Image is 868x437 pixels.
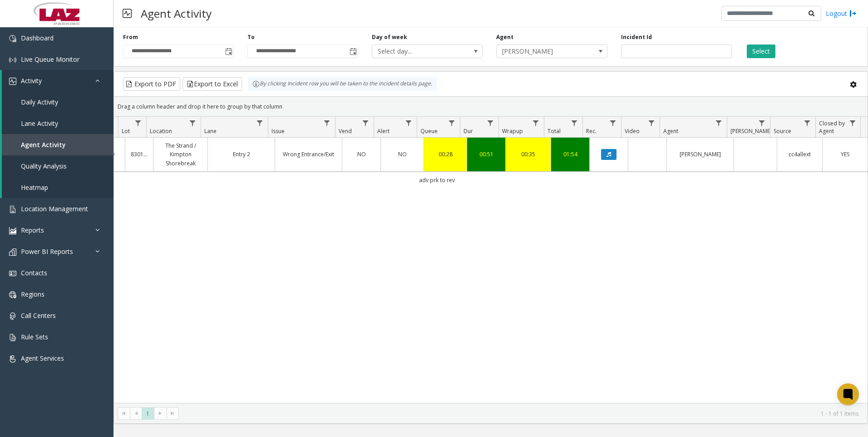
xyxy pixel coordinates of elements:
span: [PERSON_NAME] [730,127,772,135]
a: Entry 2 [213,150,269,159]
span: Agent Services [21,354,64,363]
span: Heatmap [21,183,48,192]
a: Lane Activity [2,113,113,134]
a: Activity [2,70,113,91]
span: [PERSON_NAME] [497,45,585,58]
a: Heatmap [2,177,113,198]
div: Drag a column header and drop it here to group by that column [114,99,868,114]
img: 'icon' [9,78,16,85]
img: 'icon' [9,35,16,42]
span: Dashboard [21,34,54,42]
img: pageIcon [123,2,132,25]
span: Daily Activity [21,98,58,106]
a: The Strand / Kimpton Shorebreak [159,141,202,168]
a: 01:54 [557,150,584,159]
img: 'icon' [9,355,16,363]
a: Rec. Filter Menu [607,117,619,129]
button: Export to PDF [123,77,180,91]
kendo-pager-info: 1 - 1 of 1 items [184,410,858,417]
span: Reports [21,226,44,234]
a: NO [386,150,418,159]
a: Agent Filter Menu [713,117,725,129]
span: NO [357,150,366,158]
label: Day of week [372,33,407,41]
div: By clicking Incident row you will be taken to the incident details page. [248,77,437,91]
img: 'icon' [9,334,16,341]
span: Live Queue Monitor [21,55,79,64]
a: Issue Filter Menu [321,117,333,129]
a: Vend Filter Menu [360,117,372,129]
span: Toggle popup [348,45,358,58]
label: Incident Id [621,33,652,41]
a: 00:51 [473,150,500,159]
button: Select [747,45,775,58]
a: Quality Analysis [2,155,113,177]
a: Alert Filter Menu [403,117,415,129]
img: 'icon' [9,56,16,64]
a: YES [828,150,862,159]
a: Agent Activity [2,134,113,155]
a: Wrapup Filter Menu [530,117,542,129]
img: 'icon' [9,291,16,298]
a: Wrong Entrance/Exit [281,150,336,159]
label: To [247,33,255,41]
span: Page 1 [142,407,154,420]
img: 'icon' [9,227,16,234]
a: cc4allext [783,150,817,159]
span: Call Centers [21,311,56,320]
div: Data table [114,117,868,403]
td: adv prk to rev [6,172,868,188]
span: Queue [420,127,438,135]
span: Contacts [21,268,47,277]
span: Power BI Reports [21,247,73,256]
label: From [123,33,138,41]
span: Issue [271,127,285,135]
a: Video Filter Menu [646,117,658,129]
span: Toggle popup [223,45,233,58]
span: Dur [464,127,473,135]
span: Rec. [586,127,597,135]
a: Queue Filter Menu [446,117,458,129]
img: 'icon' [9,248,16,256]
a: [PERSON_NAME] [672,150,728,159]
span: Location Management [21,204,88,213]
a: Location Filter Menu [187,117,199,129]
img: 'icon' [9,270,16,277]
span: Activity [21,76,42,85]
h3: Agent Activity [136,2,216,25]
a: 00:35 [511,150,545,159]
img: 'icon' [9,313,16,320]
a: Dur Filter Menu [484,117,497,129]
span: Closed by Agent [819,119,845,135]
a: NO [348,150,375,159]
span: Lane Activity [21,119,58,128]
span: Alert [377,127,390,135]
label: Agent [496,33,513,41]
img: infoIcon.svg [252,80,260,88]
span: Lane [204,127,217,135]
img: 'icon' [9,206,16,213]
a: Closed by Agent Filter Menu [847,117,859,129]
a: Logout [826,9,857,18]
a: 00:28 [429,150,461,159]
a: Lot Filter Menu [132,117,144,129]
a: 830197 [131,150,148,159]
a: Daily Activity [2,91,113,113]
span: Vend [339,127,352,135]
span: Regions [21,290,44,298]
span: Location [150,127,172,135]
span: Wrapup [502,127,523,135]
a: Total Filter Menu [568,117,581,129]
span: Quality Analysis [21,162,67,170]
span: Agent [663,127,678,135]
span: Select day... [372,45,460,58]
span: Lot [122,127,130,135]
span: Agent Activity [21,140,66,149]
button: Export to Excel [182,77,242,91]
span: Total [547,127,561,135]
span: Video [625,127,640,135]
